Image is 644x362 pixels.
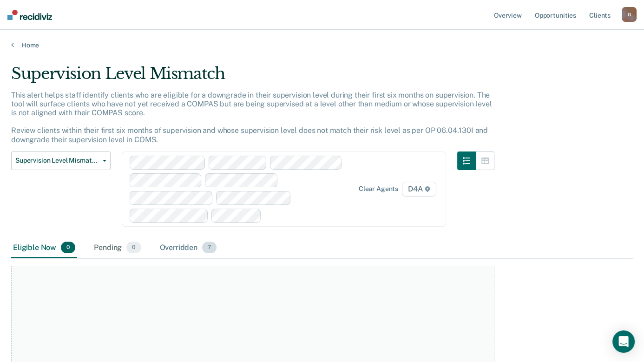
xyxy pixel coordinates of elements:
div: Overridden7 [158,238,219,258]
span: Supervision Level Mismatch [15,157,99,165]
p: This alert helps staff identify clients who are eligible for a downgrade in their supervision lev... [11,91,492,144]
div: Supervision Level Mismatch [11,64,494,91]
button: G [622,7,637,22]
div: Pending0 [92,238,143,258]
div: Clear agents [359,185,398,193]
span: 7 [202,242,217,254]
span: 0 [61,242,75,254]
img: Recidiviz [7,10,52,20]
div: Eligible Now0 [11,238,77,258]
span: D4A [402,182,436,197]
a: Home [11,41,633,49]
button: Supervision Level Mismatch [11,151,111,170]
span: 0 [126,242,141,254]
div: Open Intercom Messenger [612,330,635,353]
